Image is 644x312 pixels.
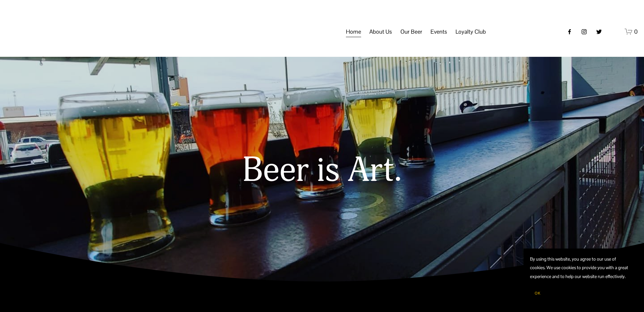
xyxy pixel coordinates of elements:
a: folder dropdown [430,26,447,38]
a: folder dropdown [456,26,486,38]
span: About Us [369,26,392,37]
a: folder dropdown [369,26,392,38]
a: 0 items in cart [625,28,638,36]
a: twitter-unauth [596,29,602,35]
a: folder dropdown [400,26,422,38]
h1: Beer is Art. [100,151,544,190]
span: Loyalty Club [456,26,486,37]
a: Facebook [566,29,573,35]
a: Home [346,26,361,38]
a: instagram-unauth [581,29,587,35]
section: Cookie banner [524,249,638,306]
span: 0 [634,28,638,35]
p: By using this website, you agree to our use of cookies. We use cookies to provide you with a grea... [530,255,631,281]
span: Our Beer [400,26,422,37]
span: OK [535,291,540,296]
span: Events [430,26,447,37]
button: OK [530,287,545,299]
img: Two Docs Brewing Co. [6,12,77,51]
